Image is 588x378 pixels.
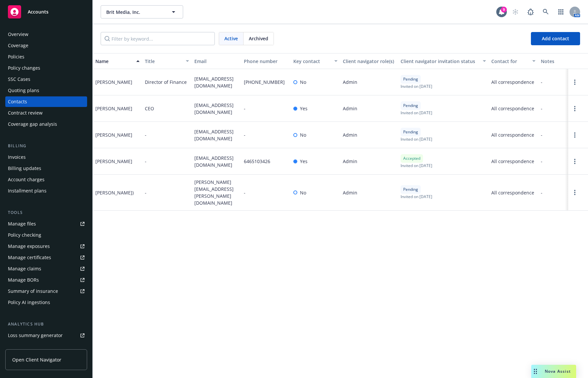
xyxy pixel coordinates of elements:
span: [EMAIL_ADDRESS][DOMAIN_NAME] [194,75,239,89]
div: [PERSON_NAME] [95,158,132,165]
a: Coverage [5,40,87,51]
div: Client navigator invitation status [401,58,479,65]
button: Notes [538,53,588,69]
span: Admin [343,105,357,112]
span: Invited on [DATE] [401,110,432,116]
div: Manage files [8,219,36,229]
span: Pending [403,187,418,192]
span: Yes [300,105,308,112]
div: Client navigator role(s) [343,58,395,65]
span: No [300,79,306,86]
span: Nova Assist [545,368,571,374]
button: Add contact [531,32,580,45]
div: Manage claims [8,263,41,274]
a: Manage exposures [5,241,87,252]
div: SSC Cases [8,74,30,85]
span: CEO [145,105,154,112]
span: - [541,131,542,138]
div: Phone number [244,58,288,65]
a: Open options [571,105,579,113]
a: Policy checking [5,230,87,240]
button: Nova Assist [531,365,576,378]
a: Manage certificates [5,252,87,263]
a: Open options [571,189,579,196]
span: - [541,158,542,165]
a: Open options [571,78,579,86]
span: - [244,131,245,138]
div: Manage BORs [8,275,39,285]
span: All correspondence [491,158,536,165]
div: Drag to move [531,365,539,378]
span: Pending [403,103,418,109]
span: Admin [343,131,357,138]
div: Billing updates [8,163,41,174]
a: Start snowing [509,5,522,18]
div: Account charges [8,174,45,185]
div: 9 [501,7,507,13]
div: Analytics hub [5,321,87,327]
a: Summary of insurance [5,286,87,296]
button: Phone number [241,53,291,69]
a: Policies [5,52,87,62]
span: Accepted [403,155,420,161]
span: Invited on [DATE] [401,84,432,89]
input: Filter by keyword... [101,32,215,45]
span: [EMAIL_ADDRESS][DOMAIN_NAME] [194,155,239,168]
a: Contacts [5,96,87,107]
span: - [145,189,147,196]
span: Invited on [DATE] [401,136,432,142]
span: [EMAIL_ADDRESS][DOMAIN_NAME] [194,128,239,142]
span: Archived [249,35,268,42]
a: Contract review [5,108,87,118]
span: All correspondence [491,131,536,138]
span: Pending [403,76,418,82]
span: Invited on [DATE] [401,194,432,199]
a: Manage claims [5,263,87,274]
div: Coverage [8,40,28,51]
a: Search [539,5,552,18]
div: Invoices [8,152,26,162]
span: Admin [343,189,357,196]
span: [PERSON_NAME][EMAIL_ADDRESS][PERSON_NAME][DOMAIN_NAME] [194,179,239,206]
span: All correspondence [491,105,536,112]
a: Policy changes [5,63,87,73]
a: Open options [571,131,579,139]
a: Account charges [5,174,87,185]
a: Overview [5,29,87,40]
div: Quoting plans [8,85,39,96]
span: - [244,105,245,112]
a: Quoting plans [5,85,87,96]
div: Title [145,58,182,65]
div: [PERSON_NAME] [95,131,132,138]
div: Policies [8,52,24,62]
span: No [300,189,306,196]
div: Manage certificates [8,252,51,263]
span: Active [224,35,238,42]
a: Installment plans [5,186,87,196]
span: [PHONE_NUMBER] [244,79,285,86]
span: All correspondence [491,79,536,86]
span: [EMAIL_ADDRESS][DOMAIN_NAME] [194,102,239,116]
div: Key contact [293,58,330,65]
button: Brit Media, Inc. [101,5,183,18]
a: Invoices [5,152,87,162]
button: Title [142,53,192,69]
div: Policy checking [8,230,41,240]
div: Installment plans [8,186,47,196]
button: Client navigator role(s) [340,53,398,69]
div: Contacts [8,96,27,107]
a: Accounts [5,3,87,21]
button: Key contact [291,53,340,69]
div: Overview [8,29,28,40]
a: SSC Cases [5,74,87,85]
div: Policy AI ingestions [8,297,50,308]
div: [PERSON_NAME] [95,105,132,112]
button: Contact for [489,53,538,69]
div: Manage exposures [8,241,50,252]
span: No [300,131,306,138]
div: Policy changes [8,63,40,73]
button: Name [93,53,142,69]
a: Manage files [5,219,87,229]
span: Yes [300,158,308,165]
